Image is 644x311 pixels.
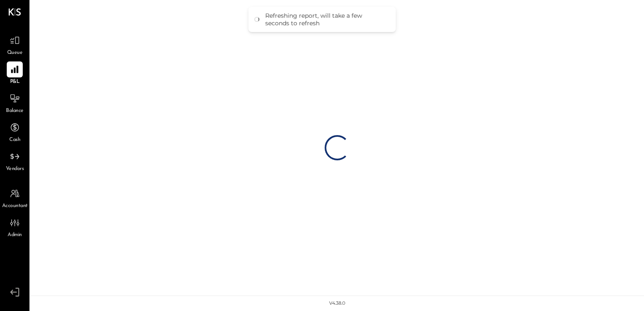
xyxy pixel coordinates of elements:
[0,90,29,115] a: Balance
[0,215,29,239] a: Admin
[6,107,24,115] span: Balance
[8,231,22,239] span: Admin
[0,61,29,86] a: P&L
[0,149,29,173] a: Vendors
[0,32,29,57] a: Queue
[7,49,23,57] span: Queue
[6,165,24,173] span: Vendors
[0,120,29,144] a: Cash
[10,78,20,86] span: P&L
[9,136,20,144] span: Cash
[2,202,28,210] span: Accountant
[329,300,345,307] div: v 4.38.0
[0,186,29,210] a: Accountant
[265,12,387,27] div: Refreshing report, will take a few seconds to refresh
